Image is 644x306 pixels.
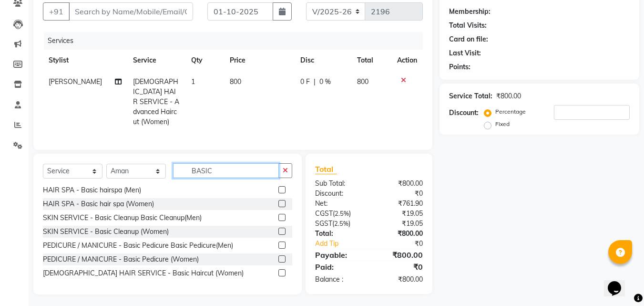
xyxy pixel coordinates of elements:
div: Service Total: [449,91,492,101]
div: Sub Total: [308,179,369,189]
div: Payable: [308,249,369,261]
div: SKIN SERVICE - Basic Cleanup (Women) [43,227,169,237]
span: [DEMOGRAPHIC_DATA] HAIR SERVICE - Advanced Haircut (Women) [133,77,179,126]
div: PEDICURE / MANICURE - Basic Pedicure Basic Pedicure(Men) [43,241,233,251]
div: ₹800.00 [369,249,430,261]
label: Percentage [495,107,526,116]
th: Disc [295,50,351,71]
span: 2.5% [335,210,349,217]
label: Fixed [495,120,510,128]
div: ₹800.00 [369,274,430,285]
span: 1 [191,77,195,86]
th: Price [224,50,295,71]
iframe: chat widget [604,268,634,296]
button: +91 [43,2,70,21]
span: Total [315,164,337,174]
span: [PERSON_NAME] [49,77,102,86]
div: ₹19.05 [369,209,430,219]
span: 0 % [319,77,331,87]
div: [DEMOGRAPHIC_DATA] HAIR SERVICE - Basic Haircut (Women) [43,268,244,278]
div: ₹800.00 [496,91,521,101]
div: Last Visit: [449,48,481,58]
th: Stylist [43,50,127,71]
th: Qty [185,50,224,71]
div: ( ) [308,219,369,229]
div: Net: [308,199,369,209]
div: Total Visits: [449,21,487,31]
div: Balance : [308,274,369,285]
div: Services [44,32,430,50]
div: Total: [308,229,369,239]
th: Total [351,50,392,71]
div: ₹19.05 [369,219,430,229]
div: Points: [449,62,470,72]
span: SGST [315,219,332,228]
div: Card on file: [449,34,488,44]
span: 800 [357,77,368,86]
div: ( ) [308,209,369,219]
div: ₹0 [369,189,430,199]
div: ₹0 [369,261,430,273]
span: | [314,77,316,87]
input: Search by Name/Mobile/Email/Code [69,2,193,21]
th: Action [391,50,423,71]
input: Search or Scan [173,163,279,178]
div: HAIR SPA - Basic hairspa (Men) [43,185,141,195]
span: 0 F [300,77,310,87]
div: Discount: [308,189,369,199]
div: PEDICURE / MANICURE - Basic Pedicure (Women) [43,254,199,264]
div: Membership: [449,7,491,17]
th: Service [127,50,185,71]
div: Discount: [449,108,479,118]
div: SKIN SERVICE - Basic Cleanup Basic Cleanup(Men) [43,213,202,223]
div: ₹761.90 [369,199,430,209]
div: ₹800.00 [369,179,430,189]
div: HAIR SPA - Basic hair spa (Women) [43,199,154,209]
span: 2.5% [334,220,348,227]
div: Paid: [308,261,369,273]
span: CGST [315,209,333,218]
div: ₹800.00 [369,229,430,239]
span: 800 [230,77,241,86]
a: Add Tip [308,239,379,249]
div: ₹0 [379,239,430,249]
